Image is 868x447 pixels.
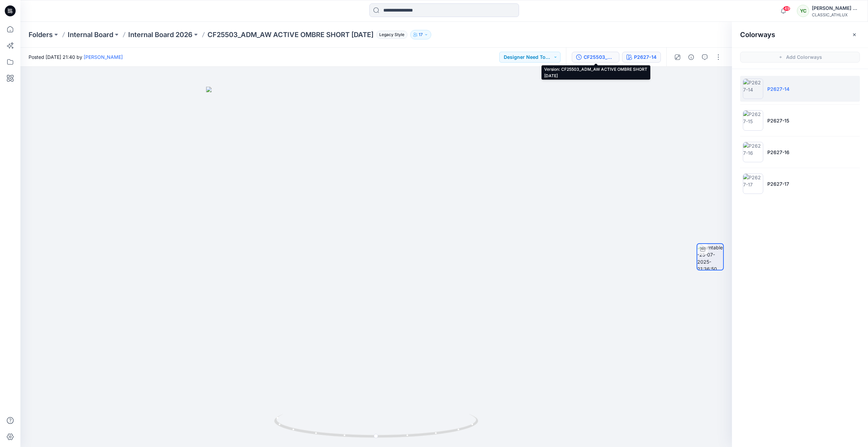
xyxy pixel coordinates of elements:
a: Internal Board [68,30,113,39]
p: 17 [419,31,423,38]
button: CF25503_ADM_AW ACTIVE OMBRE SHORT [DATE] [572,52,619,63]
img: P2627-17 [743,173,763,194]
button: P2627-14 [622,52,661,63]
h2: Colorways [740,31,775,39]
button: Details [686,52,697,63]
img: P2627-14 [743,79,763,99]
div: CLASSIC_ATHLUX [812,12,859,17]
div: YC [797,5,809,17]
span: Legacy Style [376,31,407,39]
div: P2627-14 [634,53,656,61]
div: [PERSON_NAME] Cfai [812,4,859,12]
span: 49 [783,6,790,11]
p: P2627-15 [767,117,789,124]
img: P2627-15 [743,110,763,131]
p: P2627-14 [767,85,789,93]
a: Internal Board 2026 [128,30,193,39]
button: Legacy Style [373,30,407,39]
p: P2627-17 [767,180,789,187]
img: turntable-25-07-2025-21:36:50 [697,244,723,270]
p: P2627-16 [767,149,789,156]
span: Posted [DATE] 21:40 by [29,53,123,61]
button: 17 [410,30,431,39]
a: Folders [29,30,53,39]
div: CF25503_ADM_AW ACTIVE OMBRE SHORT 25JUL25 [584,53,615,61]
a: [PERSON_NAME] [84,54,123,60]
p: CF25503_ADM_AW ACTIVE OMBRE SHORT [DATE] [207,30,373,39]
img: P2627-16 [743,142,763,162]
